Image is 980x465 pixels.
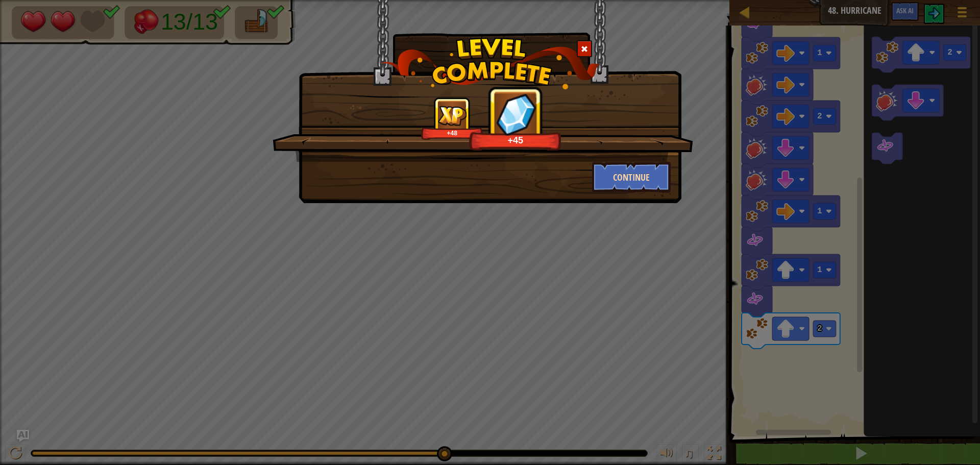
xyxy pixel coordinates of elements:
div: +48 [423,129,481,137]
div: +45 [472,134,559,146]
button: Continue [592,162,671,192]
img: reward_icon_xp.png [438,106,467,126]
img: level_complete.png [381,38,600,89]
img: reward_icon_gems.png [496,93,535,135]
